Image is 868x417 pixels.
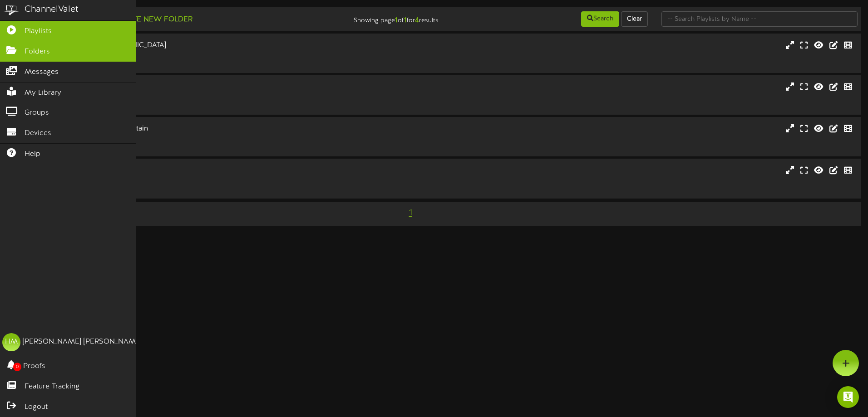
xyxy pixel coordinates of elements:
span: 0 [13,363,21,371]
span: My Library [25,88,61,98]
div: [PERSON_NAME] [PERSON_NAME] [23,337,142,347]
span: Playlists [25,26,52,37]
span: Devices [25,128,51,139]
div: Farmington - Rhino [36,82,369,92]
div: # 11914 [36,58,369,66]
span: Proofs [23,361,45,372]
span: Logout [25,402,48,412]
span: Messages [25,67,59,78]
strong: 1 [395,16,398,24]
div: Open Intercom Messenger [837,386,859,408]
span: Folders [25,47,50,57]
span: Feature Tracking [25,382,79,392]
div: [PERSON_NAME] - River [36,165,369,176]
button: Create New Folder [105,14,195,25]
input: -- Search Playlists by Name -- [661,11,858,27]
div: Showing page of for results [306,10,445,26]
div: HM [2,333,20,351]
div: ChannelValet [25,3,79,16]
span: 1 [407,208,414,218]
span: Help [25,149,40,160]
div: # 11913 [36,100,369,108]
button: Clear [621,11,648,27]
div: Farmington - [GEOGRAPHIC_DATA] [36,40,369,51]
div: # 9393 [36,142,369,150]
div: Landscape ( 16:9 ) [36,92,369,100]
div: # 9394 [36,184,369,191]
button: Search [581,11,619,27]
div: Landscape ( 16:9 ) [36,51,369,58]
strong: 1 [404,16,407,24]
strong: 4 [415,16,419,24]
div: Landscape ( 16:9 ) [36,176,369,184]
div: Landscape ( 16:9 ) [36,134,369,142]
div: [PERSON_NAME] - Mountain [36,124,369,134]
span: Groups [25,108,49,118]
